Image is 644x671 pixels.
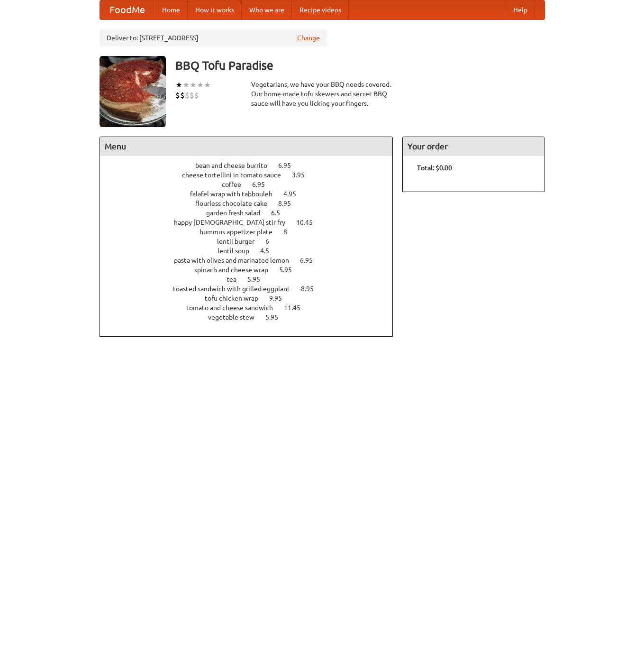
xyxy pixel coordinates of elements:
[174,257,330,264] a: pasta with olives and marinated lemon 6.95
[197,80,204,90] li: ★
[175,56,545,75] h3: BBQ Tofu Paradise
[269,294,291,302] span: 9.95
[174,219,295,226] span: happy [DEMOGRAPHIC_DATA] stir fry
[300,257,322,264] span: 6.95
[217,238,287,245] a: lentil burger 6
[194,90,199,101] li: $
[222,181,282,188] a: coffee 6.95
[252,181,274,188] span: 6.95
[190,190,314,198] a: falafel wrap with tabbouleh 4.95
[173,285,299,293] span: toasted sandwich with grilled eggplant
[174,219,330,226] a: happy [DEMOGRAPHIC_DATA] stir fry 10.45
[279,266,301,274] span: 5.95
[284,304,310,312] span: 11.45
[278,162,300,169] span: 6.95
[190,80,197,90] li: ★
[186,304,318,312] a: tomato and cheese sandwich 11.45
[265,313,288,321] span: 5.95
[227,276,278,283] a: tea 5.95
[417,164,452,172] b: Total: $0.00
[173,285,331,293] a: toasted sandwich with grilled eggplant 8.95
[222,181,251,188] span: coffee
[271,209,290,217] span: 6.5
[182,80,190,90] li: ★
[218,247,259,255] span: lentil soup
[100,137,393,156] h4: Menu
[194,266,309,274] a: spinach and cheese wrap 5.95
[265,238,279,245] span: 6
[190,90,194,101] li: $
[190,190,282,198] span: falafel wrap with tabbouleh
[185,90,190,101] li: $
[218,247,287,255] a: lentil soup 4.5
[188,0,242,19] a: How it works
[194,266,278,274] span: spinach and cheese wrap
[175,90,180,101] li: $
[506,0,535,19] a: Help
[206,209,298,217] a: garden fresh salad 6.5
[217,238,264,245] span: lentil burger
[100,29,327,46] div: Deliver to: [STREET_ADDRESS]
[206,209,270,217] span: garden fresh salad
[175,80,182,90] li: ★
[174,257,299,264] span: pasta with olives and marinated lemon
[195,200,308,207] a: flourless chocolate cake 8.95
[100,0,154,19] a: FoodMe
[204,80,211,90] li: ★
[297,33,320,43] a: Change
[186,304,282,312] span: tomato and cheese sandwich
[278,200,300,207] span: 8.95
[242,0,292,19] a: Who we are
[227,276,246,283] span: tea
[200,228,282,236] span: hummus appetizer plate
[208,313,264,321] span: vegetable stew
[195,162,277,169] span: bean and cheese burrito
[403,137,544,156] h4: Your order
[296,219,322,226] span: 10.45
[292,171,314,179] span: 3.95
[182,171,322,179] a: cheese tortellini in tomato sauce 3.95
[247,276,270,283] span: 5.95
[200,228,305,236] a: hummus appetizer plate 8
[251,80,393,108] div: Vegetarians, we have your BBQ needs covered. Our home-made tofu skewers and secret BBQ sauce will...
[260,247,279,255] span: 4.5
[100,56,166,127] img: angular.jpg
[301,285,323,293] span: 8.95
[292,0,349,19] a: Recipe videos
[205,294,268,302] span: tofu chicken wrap
[154,0,188,19] a: Home
[195,162,308,169] a: bean and cheese burrito 6.95
[205,294,299,302] a: tofu chicken wrap 9.95
[195,200,277,207] span: flourless chocolate cake
[180,90,185,101] li: $
[182,171,290,179] span: cheese tortellini in tomato sauce
[208,313,296,321] a: vegetable stew 5.95
[283,228,297,236] span: 8
[283,190,306,198] span: 4.95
